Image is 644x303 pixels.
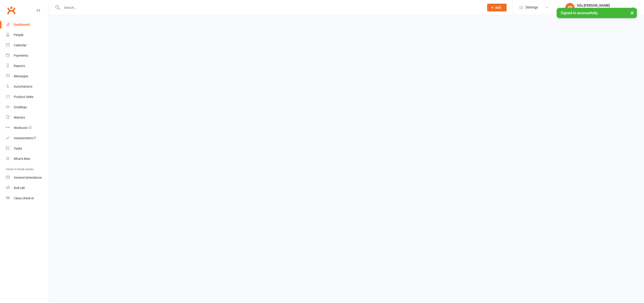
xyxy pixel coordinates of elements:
span: Add [495,6,501,9]
a: Calendar [6,40,48,50]
a: Gradings [6,102,48,112]
div: Messages [14,74,28,78]
span: Signed in successfully. [561,11,598,15]
a: Assessments [6,133,48,143]
a: Messages [6,71,48,81]
div: Tasks [14,147,22,150]
div: What's New [14,157,30,161]
span: Settings [525,2,538,13]
div: People [14,33,23,37]
div: Product Sales [14,95,33,99]
div: General attendance [14,176,42,179]
a: Product Sales [6,92,48,102]
div: Class check-in [14,196,34,200]
div: Roll call [14,186,25,190]
a: Roll call [6,183,48,193]
div: Calendar [14,43,27,47]
a: Workouts [6,123,48,133]
a: Waivers [6,112,48,123]
div: Automations [14,85,32,88]
div: Payments [14,54,28,57]
button: Add [487,4,507,11]
button: × [628,8,636,18]
a: Dashboard [6,19,48,30]
div: SP [565,3,575,12]
div: Assessments [14,136,36,140]
div: Dashboard [14,23,30,26]
a: Class kiosk mode [6,193,48,203]
input: Search... [61,4,481,11]
div: Gradings [14,105,27,109]
a: Tasks [6,143,48,154]
a: Automations [6,81,48,92]
div: Waivers [14,116,25,119]
a: Reports [6,61,48,71]
div: Reports [14,64,25,68]
a: What's New [6,154,48,164]
a: People [6,30,48,40]
div: Workouts [14,126,28,130]
a: General attendance kiosk mode [6,172,48,183]
a: Clubworx [6,5,17,16]
div: Head Academy Kung Fu South Pty Ltd [577,8,631,12]
div: Sifu [PERSON_NAME] [577,3,631,8]
a: Payments [6,50,48,61]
